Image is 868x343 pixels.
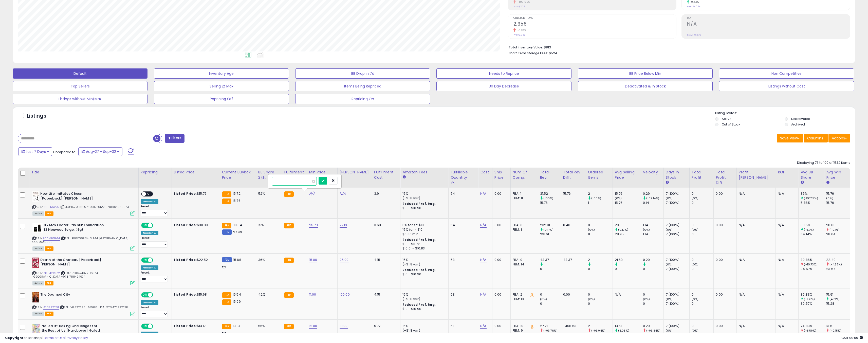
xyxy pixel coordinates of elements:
small: (0%) [643,228,650,232]
div: $10 - $10.90 [402,206,445,210]
small: (15.7%) [804,228,814,232]
small: (100%) [543,196,553,200]
small: Amazon Fees. [402,175,405,179]
b: Listed Price: [174,223,197,227]
div: N/A [615,292,637,297]
div: 42% [258,292,278,297]
small: Avg BB Share. [801,180,804,185]
label: Out of Stock [722,122,740,127]
div: N/A [739,258,772,262]
div: 15% [402,258,445,262]
button: Default [13,68,147,79]
button: Columns [804,134,828,142]
div: ROI [778,170,796,175]
button: Listings without Cost [719,81,854,91]
a: 25.73 [309,223,318,228]
div: 0 [588,267,613,271]
button: Items Being Repriced [295,81,430,91]
div: $10 - $11.72 [402,242,445,246]
a: 100.00 [340,292,350,297]
div: 0.00 [716,258,732,262]
span: FBA [45,281,53,285]
span: OFF [152,223,160,227]
a: N/A [480,323,486,329]
div: Preset: [141,271,168,282]
div: 5.86% [801,201,824,205]
span: ROI [687,17,850,20]
span: OFF [146,192,154,196]
small: Prev: 119.34% [687,33,701,37]
span: FBA [45,246,53,251]
div: 34.14% [801,232,824,237]
button: 30 Day Decrease [436,81,571,91]
div: Amazon AI [141,265,158,270]
li: $813 [509,44,846,50]
b: How Life Imitates Chess [Paperback] [PERSON_NAME] [40,191,102,202]
span: Columns [807,136,823,141]
div: 0 [540,292,561,297]
div: 0.40 [563,223,582,227]
div: 2 [588,191,613,196]
div: N/A [778,223,795,227]
div: 53 [451,292,474,297]
small: (0%) [588,297,595,301]
a: N/A [480,191,486,196]
p: Listing States: [715,111,855,116]
div: 0 [692,232,713,237]
a: 12.00 [309,323,317,329]
a: Terms of Use [43,335,65,340]
div: Amazon Fees [402,170,446,175]
span: Last 7 Days [26,149,46,154]
div: $15.76 [174,191,216,196]
div: Avg BB Share [801,170,822,180]
img: 51Xh2DieOkL._SL40_.jpg [32,292,39,302]
img: 51lV97Cj5xL._SL40_.jpg [32,324,40,334]
div: Velocity [643,170,661,175]
span: | SKU: 1529156297-56117-USA-9781804950043 [60,205,129,209]
div: N/A [739,191,772,196]
button: Selling @ Max [154,81,289,91]
div: ASIN: [32,258,135,285]
small: (107.14%) [646,196,659,200]
small: Prev: $3.27 [513,5,525,8]
a: 19.00 [340,323,348,329]
div: 15% for > $10 [402,227,445,232]
small: FBM [222,229,232,235]
div: N/A [778,292,795,297]
small: (0%) [666,196,673,200]
div: 15.91 [826,292,850,297]
small: FBM [222,257,232,262]
div: Profit [PERSON_NAME] [739,170,774,180]
div: 0 [588,301,613,306]
a: N/A [309,191,315,196]
img: 41ixbnWVcDL._SL40_.jpg [32,258,39,268]
small: FBA [222,292,231,298]
div: Preset: [141,205,168,216]
div: 0 [643,301,663,306]
div: 1 [588,201,613,205]
h2: 2,956 [513,21,676,28]
div: 7 (100%) [666,258,689,262]
div: 0 [692,292,713,297]
small: FBA [284,258,293,263]
div: Fulfillment Cost [374,170,398,180]
div: 0.00 [494,191,507,196]
div: 3.68 [374,223,396,227]
button: BB Drop in 7d [295,68,430,79]
div: 15% [402,191,445,196]
span: Compared to: [53,150,76,154]
div: Total Profit Diff. [716,170,734,186]
span: $524 [549,51,557,56]
span: ON [142,223,148,227]
button: Inventory Age [154,68,289,79]
span: 30.04 [233,223,242,227]
small: (497.27%) [804,196,818,200]
small: FBA [222,191,231,197]
button: Filters [165,134,184,143]
div: 0.00 [716,191,732,196]
span: ON [142,293,148,297]
small: FBA [284,223,293,228]
div: (+$1.8 var) [402,297,445,301]
div: 36% [258,258,278,262]
div: 232.01 [540,223,561,227]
